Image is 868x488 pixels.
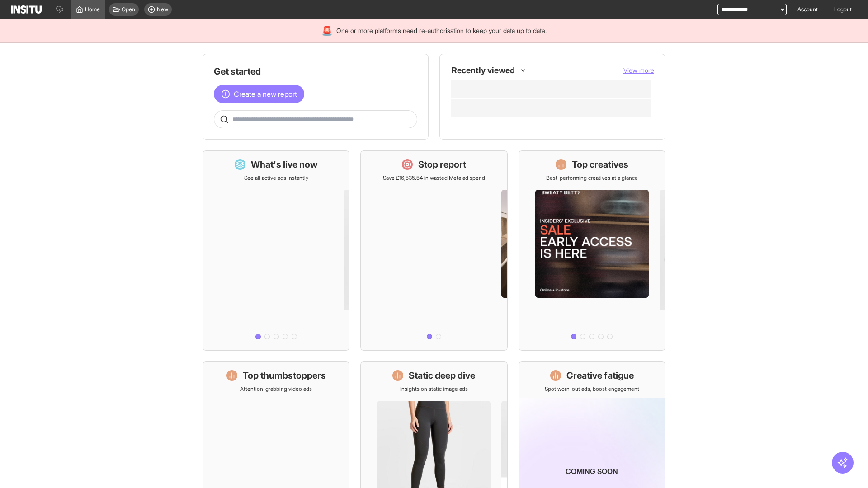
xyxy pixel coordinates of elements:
[157,6,168,13] span: New
[240,385,312,393] p: Attention-grabbing video ads
[519,150,665,351] a: Top creativesBest-performing creatives at a glance
[214,85,304,103] button: Create a new report
[409,369,475,382] h1: Static deep dive
[360,150,507,351] a: Stop reportSave £16,535.54 in wasted Meta ad spend
[85,6,100,13] span: Home
[400,385,468,393] p: Insights on static image ads
[623,66,654,74] span: View more
[321,24,333,37] div: 🚨
[244,174,308,182] p: See all active ads instantly
[546,174,638,182] p: Best-performing creatives at a glance
[418,158,466,171] h1: Stop report
[251,158,318,171] h1: What's live now
[11,5,42,14] img: Logo
[572,158,628,171] h1: Top creatives
[623,66,654,75] button: View more
[203,150,349,351] a: What's live nowSee all active ads instantly
[122,6,135,13] span: Open
[383,174,485,182] p: Save £16,535.54 in wasted Meta ad spend
[243,369,326,382] h1: Top thumbstoppers
[336,26,547,35] span: One or more platforms need re-authorisation to keep your data up to date.
[214,65,417,78] h1: Get started
[234,89,297,99] span: Create a new report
